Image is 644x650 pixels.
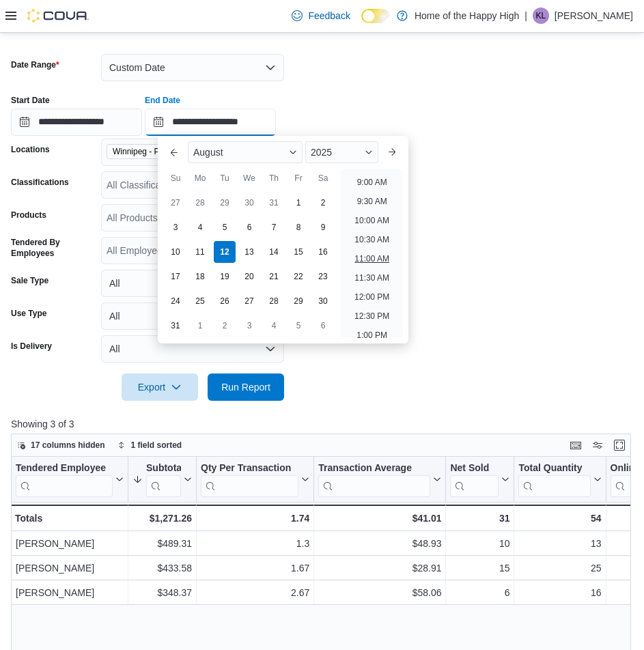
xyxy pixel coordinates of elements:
div: day-24 [165,290,186,312]
div: day-16 [312,241,334,263]
div: Fr [288,167,309,189]
li: 12:30 PM [349,308,395,324]
span: Run Report [221,380,270,394]
div: day-10 [165,241,186,263]
li: 10:30 AM [349,231,395,248]
div: day-20 [238,266,260,287]
input: Press the down key to open a popover containing a calendar. [11,109,142,136]
label: Is Delivery [11,341,52,352]
div: Net Sold [450,462,499,496]
div: day-27 [238,290,260,312]
button: All [101,335,284,363]
div: Button. Open the year selector. 2025 is currently selected. [305,141,378,163]
input: Dark Mode [361,9,390,23]
span: 2025 [311,147,332,158]
div: day-23 [312,266,334,287]
button: All [101,302,284,330]
div: day-4 [189,216,211,238]
button: Display options [589,437,606,453]
span: Export [130,373,190,401]
div: Tendered Employee [16,462,113,475]
div: $28.91 [318,560,441,576]
button: Custom Date [101,54,284,81]
label: Tendered By Employees [11,237,96,259]
button: Export [122,373,198,401]
div: day-22 [288,266,309,287]
div: We [238,167,260,189]
input: Press the down key to enter a popover containing a calendar. Press the escape key to close the po... [145,109,276,136]
button: 17 columns hidden [12,437,111,453]
button: Transaction Average [318,462,441,496]
div: 2.67 [201,584,309,601]
button: All [101,270,284,297]
div: day-29 [214,192,236,214]
div: day-6 [312,315,334,337]
div: day-28 [263,290,285,312]
span: August [193,147,223,158]
div: 1.74 [201,510,309,526]
span: Winnipeg - Park City Commons - Fire & Flower [113,145,219,158]
div: $348.37 [132,584,192,601]
div: Total Quantity [518,462,590,475]
label: End Date [145,95,180,106]
div: day-3 [238,315,260,337]
label: Products [11,210,46,221]
div: day-17 [165,266,186,287]
div: [PERSON_NAME] [16,560,124,576]
div: day-18 [189,266,211,287]
div: day-15 [288,241,309,263]
div: Tendered Employee [16,462,113,496]
div: $41.01 [318,510,441,526]
div: day-8 [288,216,309,238]
div: Su [165,167,186,189]
div: [PERSON_NAME] [16,535,124,552]
span: Dark Mode [361,23,362,24]
button: Total Quantity [518,462,601,496]
button: Enter fullscreen [611,437,628,453]
div: day-7 [263,216,285,238]
div: day-14 [263,241,285,263]
div: Qty Per Transaction [201,462,298,475]
div: Total Quantity [518,462,590,496]
div: day-26 [214,290,236,312]
li: 12:00 PM [349,289,395,305]
div: $58.06 [318,584,441,601]
div: August, 2025 [163,190,335,338]
p: Home of the Happy High [415,8,519,24]
div: 13 [518,535,601,552]
div: Transaction Average [318,462,430,475]
li: 9:00 AM [352,174,393,190]
div: day-29 [288,290,309,312]
ul: Time [341,169,403,338]
div: Tu [214,167,236,189]
span: 17 columns hidden [31,440,105,451]
div: $489.31 [132,535,192,552]
label: Classifications [11,177,69,188]
a: Feedback [286,2,355,29]
p: [PERSON_NAME] [555,8,633,24]
div: 25 [518,560,601,576]
span: Feedback [308,9,350,23]
div: day-12 [214,241,236,263]
label: Date Range [11,59,59,70]
li: 11:00 AM [349,251,395,267]
div: day-13 [238,241,260,263]
div: day-27 [165,192,186,214]
label: Use Type [11,308,46,319]
button: Keyboard shortcuts [568,437,584,453]
div: day-9 [312,216,334,238]
div: 16 [518,584,601,601]
li: 1:00 PM [351,327,393,343]
button: Previous Month [163,141,185,163]
div: day-28 [189,192,211,214]
p: Showing 3 of 3 [11,417,637,431]
div: day-3 [165,216,186,238]
label: Locations [11,144,50,155]
button: 1 field sorted [112,437,188,453]
div: day-2 [214,315,236,337]
div: Button. Open the month selector. August is currently selected. [188,141,303,163]
button: Tendered Employee [16,462,124,496]
p: | [524,8,527,24]
div: Totals [15,510,124,526]
button: Qty Per Transaction [201,462,309,496]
